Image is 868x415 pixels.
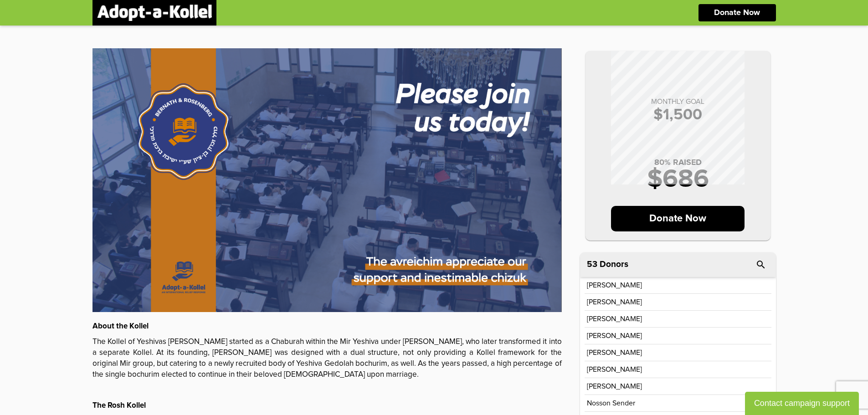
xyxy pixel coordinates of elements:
[600,260,628,269] p: Donors
[755,259,766,270] i: search
[587,315,642,323] p: [PERSON_NAME]
[92,48,562,312] img: GB8inQHsaP.caqO4gp6iW.jpg
[92,323,149,330] strong: About the Kollel
[587,349,642,356] p: [PERSON_NAME]
[97,5,212,21] img: logonobg.png
[587,298,642,306] p: [PERSON_NAME]
[92,337,562,380] p: The Kollel of Yeshivas [PERSON_NAME] started as a Chaburah within the Mir Yeshiva under [PERSON_N...
[92,402,146,410] strong: The Rosh Kollel
[595,107,761,123] p: $
[745,392,859,415] button: Contact campaign support
[587,332,642,339] p: [PERSON_NAME]
[587,260,597,269] span: 53
[611,206,745,231] p: Donate Now
[587,366,642,373] p: [PERSON_NAME]
[714,9,760,17] p: Donate Now
[595,98,761,105] p: MONTHLY GOAL
[587,282,642,289] p: [PERSON_NAME]
[587,400,635,407] p: Nosson Sender
[587,383,642,390] p: [PERSON_NAME]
